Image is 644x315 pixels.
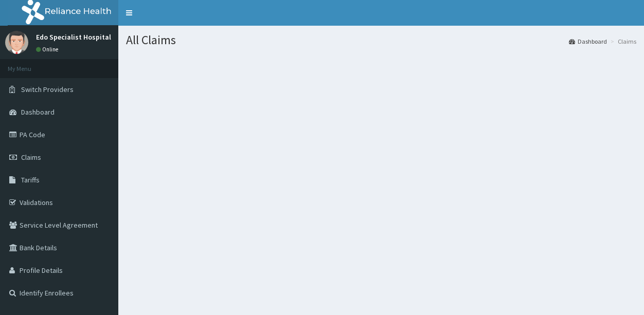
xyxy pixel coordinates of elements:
[126,33,636,47] h1: All Claims
[21,153,41,162] span: Claims
[21,107,55,117] span: Dashboard
[36,46,61,53] a: Online
[5,31,28,54] img: User Image
[569,37,607,46] a: Dashboard
[36,33,111,41] p: Edo Specialist Hospital
[21,85,74,94] span: Switch Providers
[608,37,636,46] li: Claims
[21,175,40,184] span: Tariffs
